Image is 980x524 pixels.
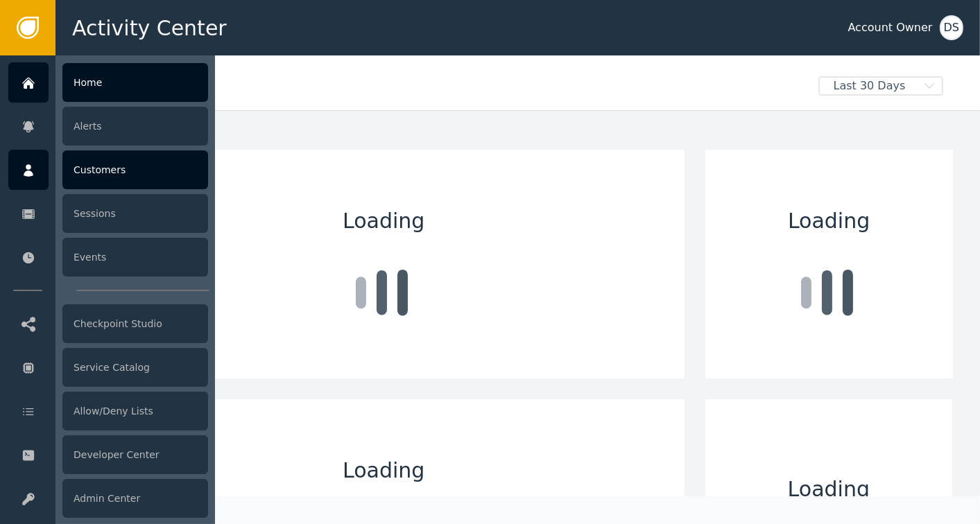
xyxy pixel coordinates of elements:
[8,304,208,344] a: Checkpoint Studio
[62,150,208,189] div: Customers
[788,205,870,236] span: Loading
[62,479,208,518] div: Admin Center
[788,473,870,505] span: Loading
[343,455,424,486] span: Loading
[62,304,208,343] div: Checkpoint Studio
[8,435,208,475] a: Developer Center
[62,392,208,430] div: Allow/Deny Lists
[62,348,208,387] div: Service Catalog
[62,107,208,146] div: Alerts
[8,106,208,146] a: Alerts
[62,194,208,233] div: Sessions
[8,193,208,234] a: Sessions
[62,63,208,102] div: Home
[8,347,208,387] a: Service Catalog
[809,76,953,96] button: Last 30 Days
[8,62,208,103] a: Home
[62,238,208,277] div: Events
[940,15,963,40] button: DS
[8,391,208,431] a: Allow/Deny Lists
[8,478,208,518] a: Admin Center
[820,78,920,94] span: Last 30 Days
[343,205,424,236] span: Loading
[62,435,208,474] div: Developer Center
[8,150,208,190] a: Customers
[83,76,809,107] div: Welcome
[848,19,933,36] div: Account Owner
[72,12,227,44] span: Activity Center
[8,237,208,277] a: Events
